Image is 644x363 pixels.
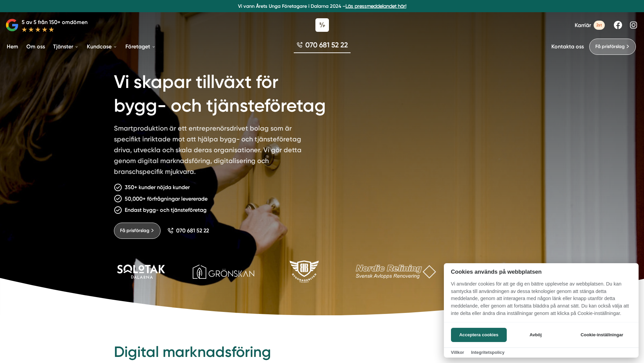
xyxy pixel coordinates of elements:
h2: Cookies används på webbplatsen [444,269,639,275]
a: Integritetspolicy [471,350,504,355]
a: Villkor [451,350,464,355]
p: Vi använder cookies för att ge dig en bättre upplevelse av webbplatsen. Du kan samtycka till anvä... [444,280,639,322]
button: Acceptera cookies [451,328,507,342]
button: Cookie-inställningar [572,328,631,342]
button: Avböj [509,328,563,342]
